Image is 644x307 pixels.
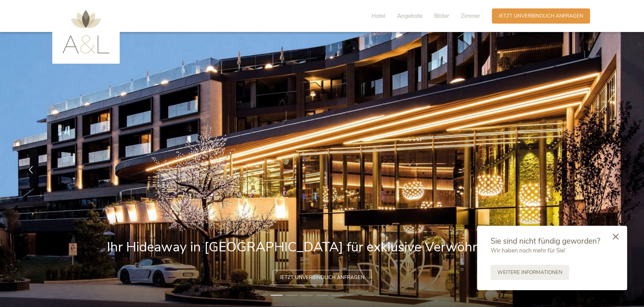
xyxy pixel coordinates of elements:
span: Sie sind nicht fündig geworden? [491,236,600,246]
span: Hotel [372,12,385,20]
a: Weitere Informationen [491,265,569,280]
span: Weitere Informationen [497,269,562,276]
img: AMONTI & LUNARIS Wellnessresort [62,10,110,54]
span: Jetzt unverbindlich anfragen [499,12,583,20]
span: Jetzt unverbindlich anfragen [280,274,364,281]
span: Zimmer [461,12,480,20]
span: Angebote [397,12,422,20]
span: Wir haben noch mehr für Sie! [491,247,565,254]
span: Bilder [434,12,449,20]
